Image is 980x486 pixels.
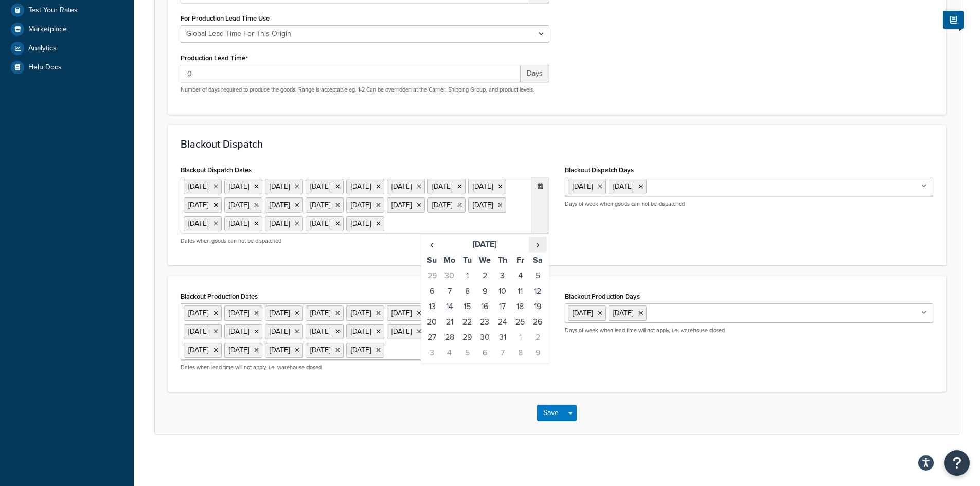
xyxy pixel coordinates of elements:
a: Help Docs [8,58,126,77]
button: Save [537,405,565,421]
td: 29 [458,330,476,345]
p: Dates when goods can not be dispatched [181,237,549,245]
td: 2 [476,268,493,283]
button: Open Resource Center [944,450,970,476]
li: [DATE] [306,197,344,213]
li: [DATE] [224,179,262,194]
li: [DATE] [387,324,425,339]
span: [DATE] [613,308,633,318]
li: [DATE] [184,216,222,231]
label: Blackout Production Days [565,293,640,300]
td: 13 [423,299,441,314]
li: [DATE] [184,343,222,358]
li: [DATE] [306,216,344,231]
td: 24 [494,314,511,330]
td: 11 [511,283,529,299]
li: [DATE] [184,179,222,194]
span: Days [521,65,549,82]
td: 29 [423,268,441,283]
h3: Blackout Dispatch [181,138,933,150]
li: [DATE] [306,324,344,339]
th: Mo [441,252,458,268]
li: [DATE] [224,343,262,358]
td: 6 [476,345,493,361]
li: [DATE] [346,216,384,231]
td: 16 [476,299,493,314]
li: [DATE] [468,179,506,194]
td: 4 [511,268,529,283]
td: 23 [476,314,493,330]
td: 9 [476,283,493,299]
li: [DATE] [427,197,466,213]
label: Blackout Production Dates [181,293,258,300]
span: Marketplace [28,25,67,34]
td: 9 [529,345,546,361]
p: Days of week when lead time will not apply, i.e. warehouse closed [565,327,934,334]
li: [DATE] [224,216,262,231]
td: 8 [511,345,529,361]
td: 2 [529,330,546,345]
td: 17 [494,299,511,314]
td: 14 [441,299,458,314]
li: [DATE] [306,343,344,358]
span: Help Docs [28,63,62,72]
li: Analytics [8,39,126,58]
li: [DATE] [306,179,344,194]
td: 1 [511,330,529,345]
li: [DATE] [224,197,262,213]
th: Fr [511,252,529,268]
td: 3 [494,268,511,283]
li: [DATE] [346,305,384,321]
th: Sa [529,252,546,268]
td: 31 [494,330,511,345]
li: [DATE] [265,216,303,231]
span: Analytics [28,44,57,53]
span: Test Your Rates [28,6,78,15]
th: Su [423,252,441,268]
a: Test Your Rates [8,1,126,20]
li: [DATE] [184,197,222,213]
li: [DATE] [387,179,425,194]
td: 26 [529,314,546,330]
li: [DATE] [184,324,222,339]
li: [DATE] [184,305,222,321]
li: [DATE] [346,197,384,213]
td: 10 [494,283,511,299]
li: [DATE] [265,324,303,339]
td: 6 [423,283,441,299]
td: 30 [476,330,493,345]
td: 7 [441,283,458,299]
li: [DATE] [265,305,303,321]
td: 7 [494,345,511,361]
span: [DATE] [573,181,593,192]
label: Blackout Dispatch Days [565,166,634,174]
p: Dates when lead time will not apply, i.e. warehouse closed [181,364,549,371]
td: 20 [423,314,441,330]
span: [DATE] [613,181,633,192]
td: 3 [423,345,441,361]
label: Blackout Dispatch Dates [181,166,252,174]
td: 15 [458,299,476,314]
td: 5 [529,268,546,283]
li: [DATE] [468,197,506,213]
li: [DATE] [346,179,384,194]
td: 27 [423,330,441,345]
li: [DATE] [427,179,466,194]
li: [DATE] [346,343,384,358]
th: Th [494,252,511,268]
td: 1 [458,268,476,283]
a: Marketplace [8,20,126,39]
label: Production Lead Time [181,54,248,62]
li: [DATE] [265,343,303,358]
li: [DATE] [265,179,303,194]
td: 30 [441,268,458,283]
td: 25 [511,314,529,330]
td: 4 [441,345,458,361]
td: 19 [529,299,546,314]
td: 21 [441,314,458,330]
button: Show Help Docs [943,11,964,29]
td: 28 [441,330,458,345]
